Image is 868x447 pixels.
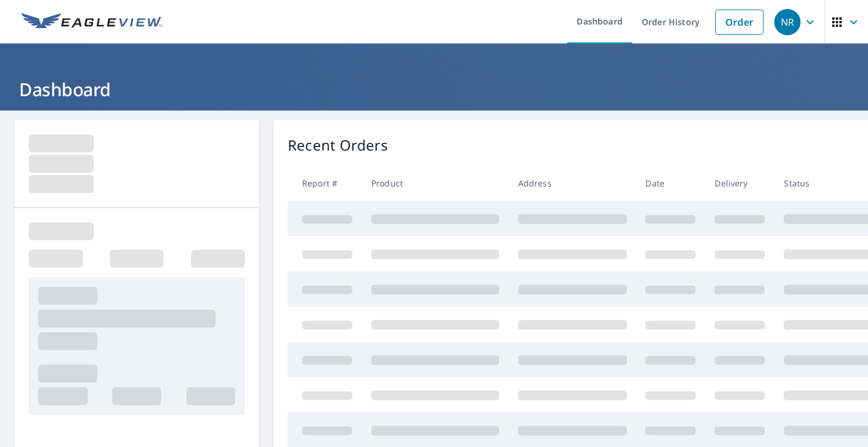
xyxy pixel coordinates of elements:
[715,10,764,35] a: Order
[14,77,854,102] h1: Dashboard
[705,166,774,201] th: Delivery
[21,13,162,31] img: EV Logo
[509,166,636,201] th: Address
[288,134,388,156] p: Recent Orders
[636,166,705,201] th: Date
[288,166,362,201] th: Report #
[774,9,801,35] div: NR
[362,166,509,201] th: Product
